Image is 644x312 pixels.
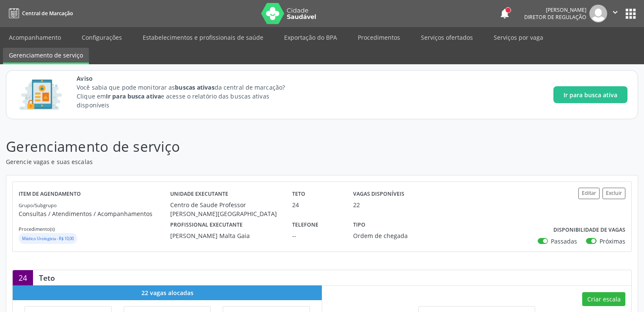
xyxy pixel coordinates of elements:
label: Tipo [353,218,365,231]
label: Teto [292,188,305,201]
div: Ordem de chegada [353,231,433,240]
div: Centro de Saude Professor [PERSON_NAME][GEOGRAPHIC_DATA] [170,200,280,218]
div: 22 vagas alocadas [13,285,322,300]
a: Estabelecimentos e profissionais de saúde [137,30,269,45]
a: Central de Marcação [6,6,73,20]
button: Excluir [603,188,625,199]
button: apps [623,6,638,21]
button: Editar [578,188,600,199]
i:  [611,8,620,17]
label: Vagas disponíveis [353,188,404,201]
strong: buscas ativas [175,83,214,91]
div: 24 [292,200,341,209]
img: Imagem de CalloutCard [17,76,65,114]
strong: Ir para busca ativa [106,92,161,100]
p: Gerenciamento de serviço [6,136,448,157]
button:  [607,5,623,22]
label: Passadas [551,237,577,246]
p: Consultas / Atendimentos / Acompanhamentos [19,209,170,218]
div: 22 [353,200,360,209]
p: Gerencie vagas e suas escalas [6,157,448,166]
span: Aviso [77,74,301,83]
label: Próximas [600,237,625,246]
small: Grupo/Subgrupo [19,202,57,208]
small: Médico Urologista - R$ 10,00 [22,236,74,241]
a: Configurações [76,30,128,45]
a: Exportação do BPA [278,30,343,45]
button: Criar escala [582,292,625,307]
a: Serviços ofertados [415,30,479,45]
label: Item de agendamento [19,188,81,201]
label: Unidade executante [170,188,228,201]
label: Telefone [292,218,318,231]
a: Procedimentos [352,30,406,45]
span: Diretor de regulação [524,14,586,21]
div: [PERSON_NAME] [524,6,586,14]
label: Profissional executante [170,218,243,231]
button: notifications [499,8,511,19]
div: 24 [13,270,33,285]
a: Acompanhamento [3,30,67,45]
span: Ir para busca ativa [564,90,617,99]
small: Procedimento(s) [19,226,55,232]
button: Ir para busca ativa [553,86,627,103]
img: img [589,5,607,22]
a: Serviços por vaga [488,30,549,45]
span: Central de Marcação [22,10,73,17]
div: [PERSON_NAME] Malta Gaia [170,231,280,240]
p: Você sabia que pode monitorar as da central de marcação? Clique em e acesse o relatório das busca... [77,83,301,109]
div: -- [292,231,341,240]
a: Gerenciamento de serviço [3,48,89,64]
div: Teto [33,273,61,282]
label: Disponibilidade de vagas [553,224,625,237]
